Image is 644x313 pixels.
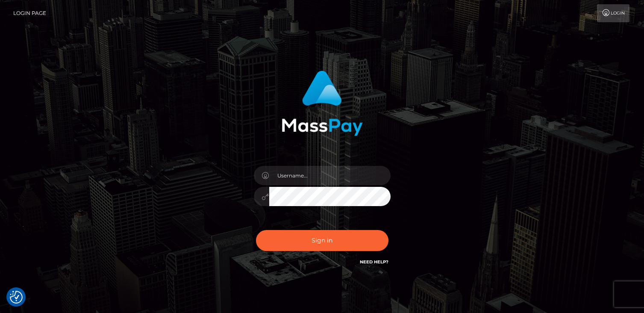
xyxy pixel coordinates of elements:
button: Sign in [256,230,388,251]
a: Login Page [13,4,46,22]
button: Consent Preferences [10,291,23,304]
input: Username... [269,166,391,185]
img: Revisit consent button [10,291,23,304]
a: Need Help? [360,259,388,265]
a: Login [597,4,629,22]
img: MassPay Login [282,71,363,136]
